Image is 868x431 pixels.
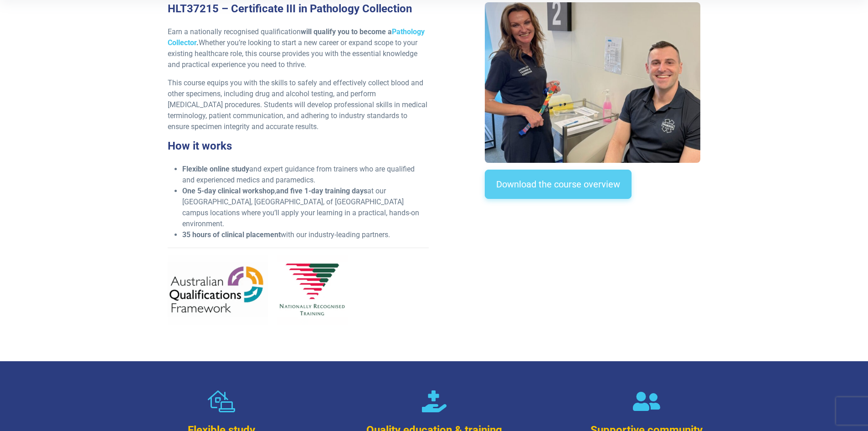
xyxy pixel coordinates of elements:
iframe: EmbedSocial Universal Widget [485,217,700,264]
strong: Flexible online study [182,165,249,173]
strong: One 5-day clinical workshop [182,187,275,195]
h3: HLT37215 – Certificate III in Pathology Collection [168,2,429,16]
h3: How it works [168,140,429,153]
p: Earn a nationally recognised qualification Whether you’re looking to start a new career or expand... [168,26,429,70]
p: This course equips you with the skills to safely and effectively collect blood and other specimen... [168,78,429,132]
a: Download the course overview [485,170,632,199]
strong: will qualify you to become a . [168,27,425,47]
li: and expert guidance from trainers who are qualified and experienced medics and paramedics. [182,164,429,186]
strong: 35 hours of clinical placement [182,230,281,239]
a: Pathology Collector [168,27,425,47]
li: with our industry-leading partners. [182,229,429,240]
strong: and five 1-day training days [276,187,367,195]
li: , at our [GEOGRAPHIC_DATA], [GEOGRAPHIC_DATA], of [GEOGRAPHIC_DATA] campus locations where you’ll... [182,186,429,229]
